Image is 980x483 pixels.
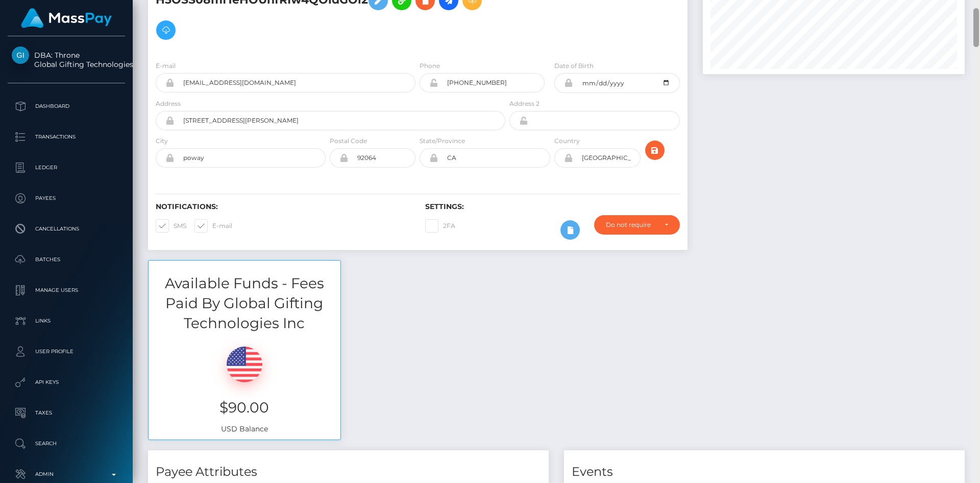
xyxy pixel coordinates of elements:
[8,216,125,242] a: Cancellations
[156,202,410,211] h6: Notifications:
[8,431,125,456] a: Search
[8,155,125,180] a: Ledger
[594,215,680,235] button: Do not require
[425,202,679,211] h6: Settings:
[8,308,125,334] a: Links
[21,8,112,28] img: MassPay Logo
[572,463,957,481] h4: Events
[8,370,125,395] a: API Keys
[156,136,168,146] label: City
[156,463,541,481] h4: Payee Attributes
[156,99,181,108] label: Address
[227,347,262,382] img: USD.png
[420,136,465,146] label: State/Province
[8,124,125,150] a: Transactions
[12,129,121,145] p: Transactions
[12,467,121,482] p: Admin
[149,334,340,440] div: USD Balance
[12,160,121,175] p: Ledger
[8,400,125,426] a: Taxes
[156,61,176,71] label: E-mail
[8,186,125,211] a: Payees
[554,61,594,71] label: Date of Birth
[149,273,340,334] h3: Available Funds - Fees Paid By Global Gifting Technologies Inc
[8,51,125,69] span: DBA: Throne Global Gifting Technologies Inc
[12,221,121,237] p: Cancellations
[12,313,121,329] p: Links
[330,136,367,146] label: Postal Code
[194,219,232,233] label: E-mail
[509,99,540,108] label: Address 2
[8,94,125,119] a: Dashboard
[156,398,333,418] h3: $90.00
[12,344,121,359] p: User Profile
[12,47,29,64] img: Global Gifting Technologies Inc
[12,283,121,298] p: Manage Users
[554,136,580,146] label: Country
[156,219,186,233] label: SMS
[12,436,121,451] p: Search
[606,221,656,229] div: Do not require
[12,405,121,421] p: Taxes
[425,219,455,233] label: 2FA
[12,252,121,267] p: Batches
[12,375,121,390] p: API Keys
[12,191,121,206] p: Payees
[8,339,125,364] a: User Profile
[420,61,440,71] label: Phone
[8,278,125,303] a: Manage Users
[8,247,125,272] a: Batches
[12,99,121,114] p: Dashboard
